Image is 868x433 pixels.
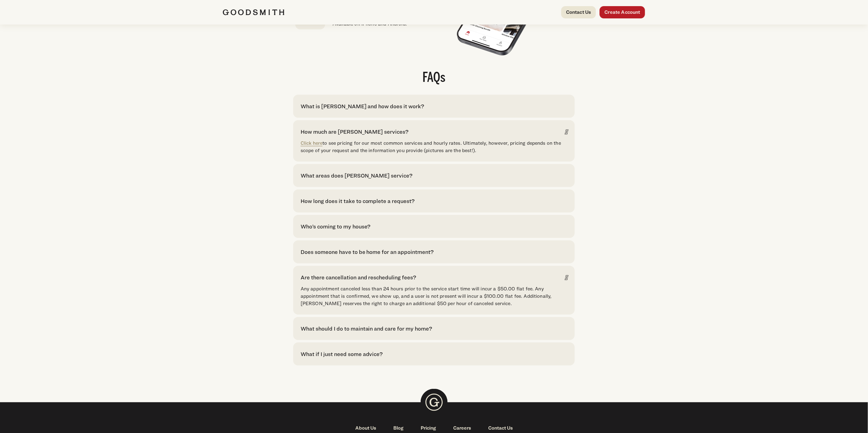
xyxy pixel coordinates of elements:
[600,6,645,18] a: Create Account
[385,424,412,432] a: Blog
[293,71,575,85] h2: FAQs
[301,102,424,110] div: What is [PERSON_NAME] and how does it work?
[301,197,415,205] div: How long does it take to complete a request?
[301,222,371,231] div: Who’s coming to my house?
[412,424,445,432] a: Pricing
[480,424,521,432] a: Contact Us
[421,389,448,416] img: Goodsmith Logo
[301,171,413,180] div: What areas does [PERSON_NAME] service?
[301,140,567,154] p: to see pricing for our most common services and hourly rates. Ultimately, however, pricing depend...
[301,248,434,256] div: Does someone have to be home for an appointment?
[301,350,383,358] div: What if I just need some advice?
[301,273,416,282] div: Are there cancellation and rescheduling fees?
[347,424,385,432] a: About Us
[301,128,409,136] div: How much are [PERSON_NAME] services?
[301,285,567,307] p: Any appointment canceled less than 24 hours prior to the service start time will incur a $50.00 f...
[445,424,480,432] a: Careers
[561,6,596,18] a: Contact Us
[301,324,432,333] div: What should I do to maintain and care for my home?
[223,9,284,15] img: Goodsmith
[301,140,323,146] a: Click here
